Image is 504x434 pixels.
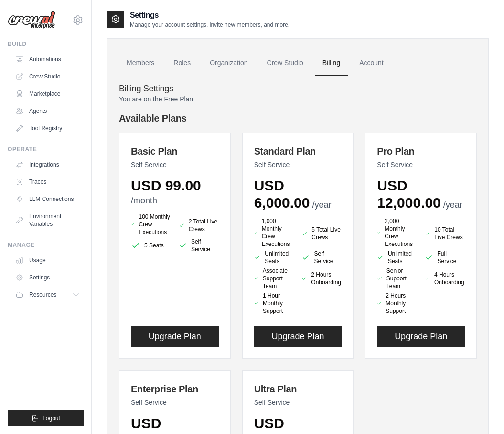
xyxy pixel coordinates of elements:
[254,160,342,169] p: Self Service
[131,160,219,169] p: Self Service
[254,217,294,248] li: 1,000 Monthly Crew Executions
[254,398,342,407] p: Self Service
[377,145,465,158] h3: Pro Plan
[11,103,84,119] a: Agents
[11,121,84,136] a: Tool Registry
[11,86,84,101] a: Marketplace
[254,292,294,315] li: 1 Hour Monthly Support
[202,50,255,76] a: Organization
[8,410,84,426] button: Logout
[179,215,219,236] li: 2 Total Live Crews
[259,50,311,76] a: Crew Studio
[315,50,348,76] a: Billing
[43,414,60,422] span: Logout
[377,160,465,169] p: Self Service
[377,267,417,290] li: Senior Support Team
[166,50,198,76] a: Roles
[8,241,84,249] div: Manage
[254,145,342,158] h3: Standard Plan
[254,250,294,265] li: Unlimited Seats
[443,200,462,210] span: /year
[8,11,55,29] img: Logo
[119,50,162,76] a: Members
[11,191,84,207] a: LLM Connections
[254,267,294,290] li: Associate Support Team
[131,382,219,396] h3: Enterprise Plan
[130,10,290,21] h2: Settings
[131,213,171,236] li: 100 Monthly Crew Executions
[29,291,56,299] span: Resources
[11,253,84,268] a: Usage
[11,209,84,232] a: Environment Variables
[131,196,157,205] span: /month
[425,250,465,265] li: Full Service
[131,238,171,253] li: 5 Seats
[254,326,342,347] button: Upgrade Plan
[130,21,290,29] p: Manage your account settings, invite new members, and more.
[131,145,219,158] h3: Basic Plan
[425,219,465,248] li: 10 Total Live Crews
[11,270,84,285] a: Settings
[131,398,219,407] p: Self Service
[11,52,84,67] a: Automations
[312,200,331,210] span: /year
[131,326,219,347] button: Upgrade Plan
[352,50,391,76] a: Account
[131,178,201,193] span: USD 99.00
[377,292,417,315] li: 2 Hours Monthly Support
[425,267,465,290] li: 4 Hours Onboarding
[11,287,84,302] button: Resources
[179,238,219,253] li: Self Service
[301,267,342,290] li: 2 Hours Onboarding
[377,326,465,347] button: Upgrade Plan
[8,40,84,48] div: Build
[119,111,477,125] h4: Available Plans
[254,382,342,396] h3: Ultra Plan
[119,94,477,104] p: You are on the Free Plan
[377,178,440,211] span: USD 12,000.00
[377,217,417,248] li: 2,000 Monthly Crew Executions
[11,69,84,84] a: Crew Studio
[11,174,84,189] a: Traces
[119,84,477,94] h4: Billing Settings
[11,157,84,172] a: Integrations
[8,145,84,153] div: Operate
[301,250,342,265] li: Self Service
[254,178,310,211] span: USD 6,000.00
[377,250,417,265] li: Unlimited Seats
[301,219,342,248] li: 5 Total Live Crews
